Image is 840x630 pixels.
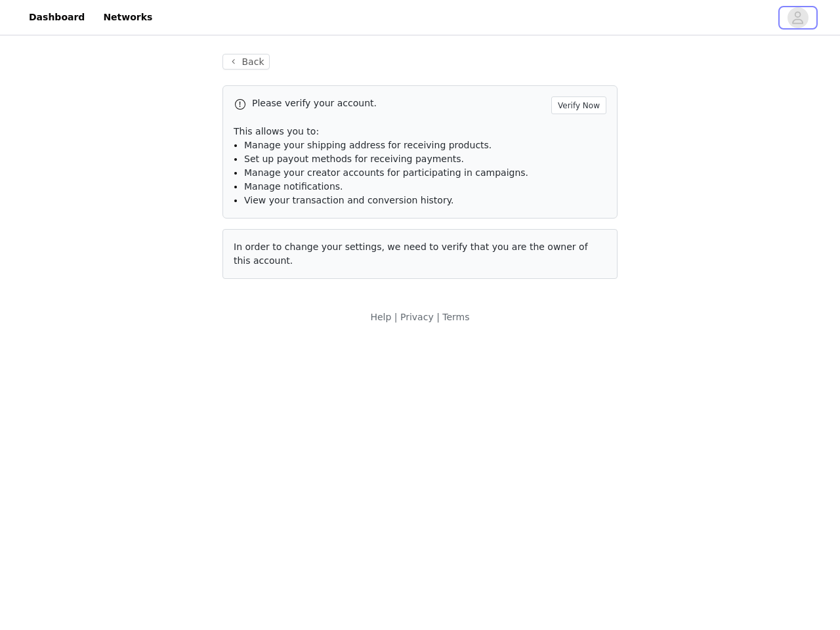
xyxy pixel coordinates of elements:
span: | [394,312,398,322]
a: Terms [442,312,469,322]
span: | [436,312,440,322]
div: avatar [791,7,804,28]
a: Networks [95,3,160,32]
span: View your transaction and conversion history. [244,195,453,205]
button: Verify Now [551,96,606,114]
a: Help [370,312,391,322]
span: Set up payout methods for receiving payments. [244,154,464,164]
p: This allows you to: [234,125,606,138]
p: Please verify your account. [252,96,546,110]
span: In order to change your settings, we need to verify that you are the owner of this account. [234,241,588,266]
span: Manage your shipping address for receiving products. [244,140,492,150]
a: Privacy [400,312,434,322]
span: Manage your creator accounts for participating in campaigns. [244,167,528,178]
span: Manage notifications. [244,181,343,192]
a: Dashboard [21,3,93,32]
button: Back [222,54,270,70]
